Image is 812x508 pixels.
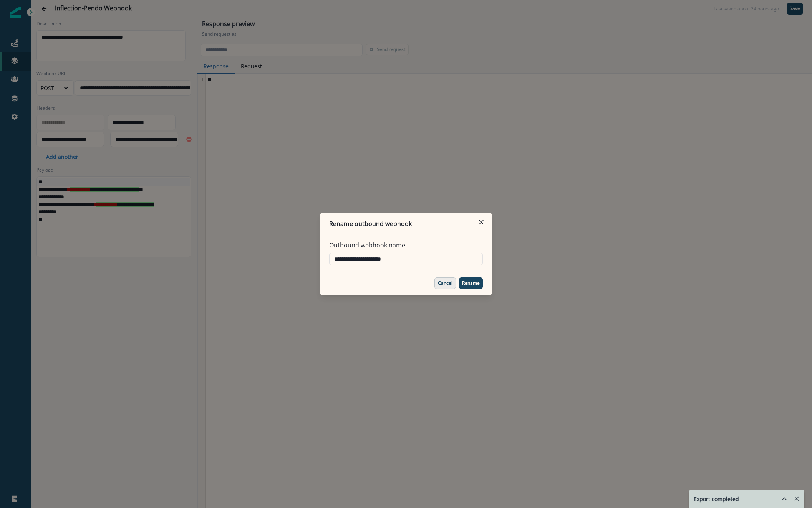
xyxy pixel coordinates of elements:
[434,277,456,289] button: Cancel
[778,493,790,505] button: hide-exports
[329,241,405,250] p: Outbound webhook name
[329,219,412,228] p: Rename outbound webhook
[462,280,480,286] p: Rename
[772,490,787,508] button: hide-exports
[694,495,739,503] p: Export completed
[475,216,487,228] button: Close
[459,277,483,289] button: Rename
[438,280,452,286] p: Cancel
[790,493,803,505] button: Remove-exports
